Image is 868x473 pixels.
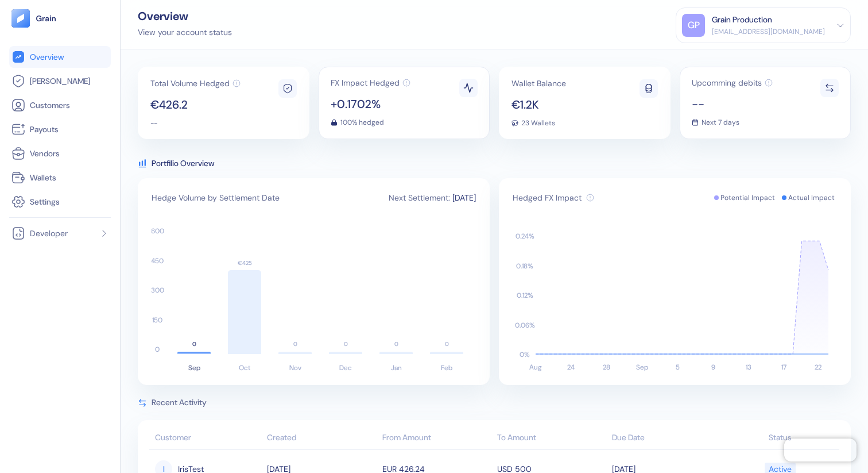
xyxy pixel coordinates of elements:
text: 600 [151,226,164,236]
span: -- [150,120,157,126]
span: [PERSON_NAME] [30,75,90,87]
text: Oct [239,363,251,372]
text: 0.24 % [516,232,534,241]
a: [PERSON_NAME] [11,74,108,88]
text: 0 [394,340,398,348]
text: 0 % [520,350,530,359]
span: Next Settlement: [389,192,450,203]
iframe: Chatra live chat [784,439,857,462]
a: Settings [11,195,108,209]
text: 300 [151,286,164,295]
span: Portfilio Overview [152,157,214,169]
text: Sep [188,363,200,372]
span: Upcomming debits [692,79,762,87]
a: Wallets [11,171,108,184]
text: Aug [529,363,542,372]
text: 0 [155,345,160,354]
th: Due Date [609,427,724,450]
text: 0 [445,340,449,348]
span: Potential Impact [720,193,775,202]
span: Vendors [30,148,60,159]
span: Hedge Volume by Settlement Date [152,192,280,203]
span: Wallet Balance [511,79,566,87]
text: 450 [151,256,164,266]
text: 28 [603,363,610,372]
text: 0 [344,340,348,348]
th: Created [264,427,379,450]
text: Jan [391,363,402,372]
img: logo-tablet-V2.svg [11,9,30,28]
a: Customers [11,98,108,112]
text: 0.12 % [517,291,533,300]
span: Customers [30,99,70,111]
span: 100% hedged [340,119,384,126]
div: Overview [138,10,232,22]
a: Overview [11,50,108,64]
text: Sep [636,363,648,372]
text: 9 [711,363,715,372]
span: Payouts [30,124,59,135]
span: €426.2 [150,99,241,110]
span: €1.2K [511,99,566,110]
span: FX Impact Hedged [331,79,400,87]
span: -- [692,98,773,110]
div: [EMAIL_ADDRESS][DOMAIN_NAME] [712,26,825,37]
span: Developer [30,228,68,239]
span: Hedged FX Impact [513,192,582,203]
span: 23 Wallets [521,120,555,126]
div: Status [727,432,834,444]
th: To Amount [494,427,609,450]
text: Nov [289,363,301,372]
a: Vendors [11,147,108,160]
span: Total Volume Hedged [150,79,230,87]
span: Wallets [30,172,56,183]
div: Grain Production [712,14,772,26]
text: 0 [293,340,297,348]
span: Next 7 days [702,119,739,126]
text: 0 [192,340,196,348]
a: Payouts [11,122,108,136]
text: 22 [815,363,822,372]
div: View your account status [138,26,232,39]
text: 0.18 % [516,262,533,271]
span: Overview [30,51,64,63]
span: Settings [30,196,60,207]
span: +0.1702% [331,98,410,110]
text: Dec [339,363,352,372]
text: 24 [567,363,575,372]
div: GP [682,14,705,37]
text: Feb [441,363,452,372]
text: 5 [676,363,680,372]
text: 13 [746,363,751,372]
img: logo [36,14,57,22]
text: €425 [238,259,252,267]
text: 150 [152,316,162,325]
text: 0.06 % [515,321,535,330]
span: Actual Impact [788,193,835,202]
th: From Amount [379,427,494,450]
th: Customer [149,427,264,450]
text: 17 [781,363,786,372]
span: Recent Activity [152,397,207,409]
span: [DATE] [452,192,476,203]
